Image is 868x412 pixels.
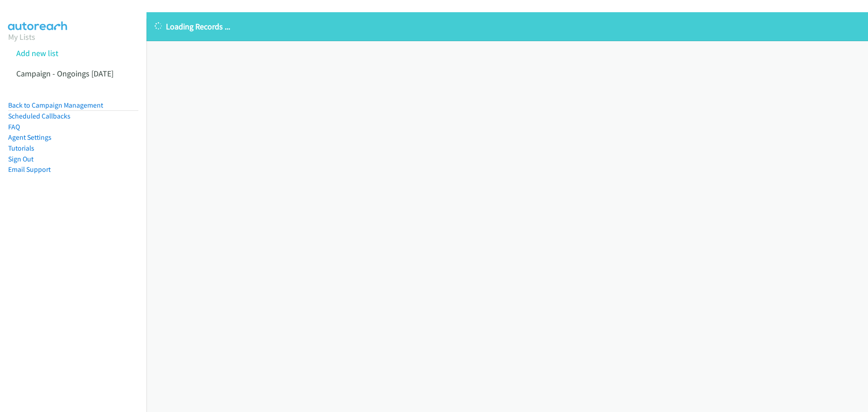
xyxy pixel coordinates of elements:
[8,133,52,142] a: Agent Settings
[8,32,35,42] a: My Lists
[8,101,103,109] a: Back to Campaign Management
[155,20,860,33] p: Loading Records ...
[8,165,51,174] a: Email Support
[8,144,34,152] a: Tutorials
[8,112,71,120] a: Scheduled Callbacks
[16,48,58,58] a: Add new list
[8,123,20,131] a: FAQ
[16,68,113,79] a: Campaign - Ongoings [DATE]
[8,155,33,163] a: Sign Out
